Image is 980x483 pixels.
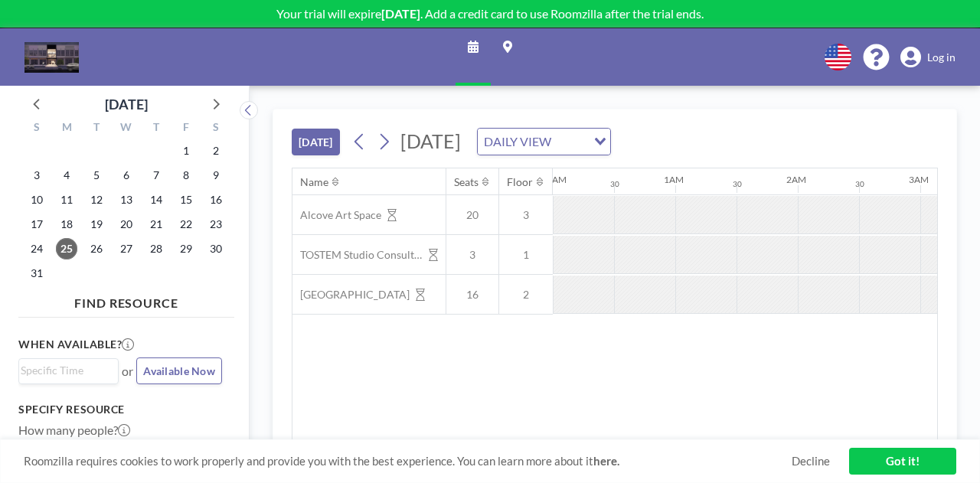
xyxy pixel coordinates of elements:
span: Tuesday, August 5, 2025 [86,165,107,186]
span: Friday, August 29, 2025 [175,238,197,259]
div: 30 [610,179,619,189]
span: Friday, August 1, 2025 [175,140,197,162]
span: Tuesday, August 19, 2025 [86,214,107,235]
span: Thursday, August 14, 2025 [145,189,167,210]
a: Log in [900,47,955,68]
a: Decline [792,454,830,468]
span: Wednesday, August 13, 2025 [116,189,137,210]
span: Saturday, August 2, 2025 [205,140,227,162]
span: Sunday, August 31, 2025 [26,263,47,284]
span: Thursday, August 7, 2025 [145,165,167,186]
img: organization-logo [24,42,79,73]
div: F [171,119,201,139]
span: Wednesday, August 27, 2025 [116,238,137,259]
b: [DATE] [381,6,420,21]
div: Search for option [19,359,118,382]
span: TOSTEM Studio Consultation Room [292,248,423,262]
span: Sunday, August 10, 2025 [26,189,47,210]
div: S [22,119,52,139]
span: Saturday, August 23, 2025 [205,214,227,235]
div: 2AM [786,174,806,185]
a: here. [593,454,619,468]
span: 3 [446,248,498,262]
span: Monday, August 18, 2025 [56,214,77,235]
div: [DATE] [105,93,148,115]
span: Tuesday, August 12, 2025 [86,189,107,210]
input: Search for option [556,132,585,152]
span: Available Now [143,364,215,377]
button: Available Now [136,357,222,384]
div: 3AM [909,174,929,185]
span: Friday, August 15, 2025 [175,189,197,210]
span: Monday, August 25, 2025 [56,238,77,259]
span: Sunday, August 24, 2025 [26,238,47,259]
span: Sunday, August 3, 2025 [26,165,47,186]
span: Monday, August 4, 2025 [56,165,77,186]
span: Thursday, August 21, 2025 [145,214,167,235]
span: 16 [446,288,498,302]
span: DAILY VIEW [481,132,554,152]
div: T [82,119,112,139]
span: Saturday, August 30, 2025 [205,238,227,259]
div: 1AM [664,174,684,185]
span: Friday, August 8, 2025 [175,165,197,186]
div: Name [300,175,328,189]
div: 30 [733,179,742,189]
span: Log in [927,51,955,64]
span: Wednesday, August 20, 2025 [116,214,137,235]
div: 30 [855,179,864,189]
span: 20 [446,208,498,222]
span: [GEOGRAPHIC_DATA] [292,288,410,302]
span: Roomzilla requires cookies to work properly and provide you with the best experience. You can lea... [24,454,792,468]
div: 12AM [541,174,567,185]
span: Friday, August 22, 2025 [175,214,197,235]
input: Search for option [21,362,109,379]
span: Thursday, August 28, 2025 [145,238,167,259]
span: 1 [499,248,553,262]
div: S [201,119,230,139]
span: Saturday, August 9, 2025 [205,165,227,186]
h3: Specify resource [18,403,222,416]
span: Alcove Art Space [292,208,381,222]
div: Floor [507,175,533,189]
span: Sunday, August 17, 2025 [26,214,47,235]
div: T [141,119,171,139]
span: 2 [499,288,553,302]
button: [DATE] [292,129,340,155]
span: [DATE] [400,129,461,152]
div: W [112,119,142,139]
span: Saturday, August 16, 2025 [205,189,227,210]
div: M [52,119,82,139]
h4: FIND RESOURCE [18,289,234,311]
span: or [122,364,133,379]
span: Wednesday, August 6, 2025 [116,165,137,186]
a: Got it! [849,448,956,475]
div: Search for option [478,129,610,155]
label: How many people? [18,423,130,438]
span: Tuesday, August 26, 2025 [86,238,107,259]
div: Seats [454,175,479,189]
span: 3 [499,208,553,222]
span: Monday, August 11, 2025 [56,189,77,210]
